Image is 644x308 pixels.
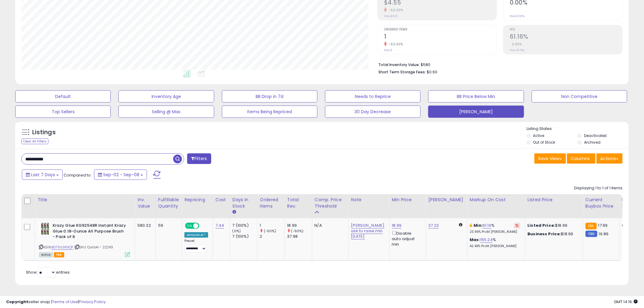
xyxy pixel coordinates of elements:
a: 155.24 [480,237,493,243]
a: B07953KNQP [51,245,73,250]
div: N/A [315,223,344,228]
div: Clear All Filters [21,138,48,144]
span: Last 7 Days [31,172,55,178]
div: $18.99 [528,231,578,237]
small: (-50%) [291,229,304,233]
b: Krazy Glue KG92548R Instant Krazy Glue 0.18-Ounce All Purpose Brush - Pack of 6 [53,223,127,241]
div: Amazon AI * [184,232,208,238]
small: Days In Stock. [233,209,236,215]
li: $580 [378,61,618,68]
p: 42.43% Profit [PERSON_NAME] [470,244,520,248]
div: Cost [215,197,227,203]
div: 59 [158,223,177,228]
p: 23.96% Profit [PERSON_NAME] [470,230,520,234]
th: The percentage added to the cost of goods (COGS) that forms the calculator for Min & Max prices. [467,194,525,218]
small: Prev: 2 [384,48,392,52]
small: Prev: 61.16% [510,48,524,52]
div: Ordered Items [260,197,282,209]
div: Displaying 1 to 1 of 1 items [574,185,623,191]
div: 2 [260,234,285,239]
div: Current Buybox Price [586,197,617,209]
span: 16.89 [599,231,609,237]
strong: Copyright [6,299,28,305]
small: Prev: $9.10 [384,14,398,18]
button: BB Price Below Min [428,90,524,103]
div: Fulfillable Quantity [158,197,179,209]
h2: 61.16% [510,33,622,41]
div: Markup on Cost [470,197,523,203]
small: (-50%) [264,229,276,233]
span: FBA [54,252,64,257]
span: Compared to: [64,172,92,178]
span: $0.60 [427,69,437,75]
span: | SKU: CarloH - 22243 [74,245,113,250]
div: 580.32 [138,223,151,228]
div: 7 (100%) [233,223,257,228]
b: Short Term Storage Fees: [378,69,426,75]
div: 18.99 [287,223,312,228]
button: Non Competitive [532,90,627,103]
button: Needs to Reprice [325,90,421,103]
span: Columns [571,156,590,162]
button: Actions [597,153,623,164]
small: FBM [586,231,597,237]
b: Business Price: [528,231,561,237]
div: [PERSON_NAME] [429,197,465,203]
span: 17.99 [598,222,608,228]
div: Inv. value [138,197,153,209]
b: Total Inventory Value: [378,62,420,67]
div: Days In Stock [233,197,255,209]
button: 30 Day Decrease [325,106,421,118]
img: 51skPhpSILL._SL40_.jpg [39,223,51,235]
span: Sep-02 - Sep-08 [103,172,139,178]
button: Top Sellers [15,106,111,118]
span: 2025-09-16 14:19 GMT [614,299,638,305]
span: ROI [510,28,622,31]
a: 7.44 [215,222,224,229]
small: FBA [586,223,597,229]
div: seller snap | | [6,299,106,305]
a: 18.99 [392,222,402,229]
div: Note [351,197,387,203]
b: Min: [474,222,483,228]
p: Listing States: [527,126,629,132]
button: Filters [187,153,211,164]
div: Disable auto adjust min [392,230,421,247]
small: 0.00% [510,42,522,47]
a: [PERSON_NAME] ask to raise min [DATE] [351,222,385,240]
small: -50.00% [387,8,403,12]
button: Selling @ Max [118,106,214,118]
button: Columns [567,153,596,164]
button: BB Drop in 7d [222,90,317,103]
small: (0%) [233,229,241,233]
div: $18.99 [528,223,578,228]
button: Default [15,90,111,103]
label: Deactivated [584,133,607,138]
div: Total Rev. [287,197,310,209]
span: OFF [198,223,208,229]
b: Listed Price: [528,222,555,228]
div: Comp. Price Threshold [315,197,346,209]
div: 1 [260,223,285,228]
label: Active [533,133,544,138]
span: ON [186,223,193,229]
div: 37.98 [287,234,312,239]
div: ASIN: [39,223,130,257]
span: All listings currently available for purchase on Amazon [39,252,53,257]
div: Min Price [392,197,423,203]
span: Ordered Items [384,28,497,31]
div: Repricing [184,197,210,203]
small: -50.00% [387,42,403,47]
div: 0% [622,223,642,228]
a: 61.16 [483,222,491,229]
button: [PERSON_NAME] [428,106,524,118]
a: Privacy Policy [79,299,106,305]
div: % [470,237,520,248]
small: Prev: 0.00% [510,14,524,18]
a: 27.22 [429,222,439,229]
button: Last 7 Days [22,170,63,180]
span: Show: entries [26,269,70,275]
button: Items Being Repriced [222,106,317,118]
div: % [470,223,520,234]
a: Terms of Use [52,299,78,305]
